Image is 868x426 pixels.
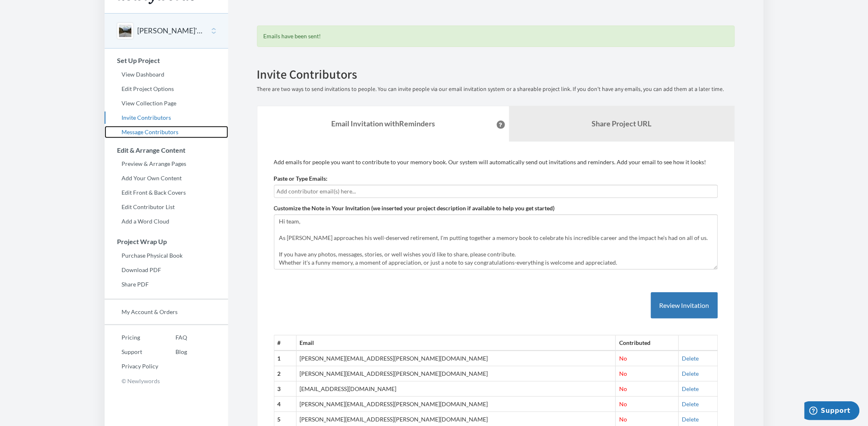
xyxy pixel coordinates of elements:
label: Paste or Type Emails: [274,175,328,183]
button: [PERSON_NAME]'s retirement [138,26,204,36]
a: Privacy Policy [105,360,159,372]
a: Add Your Own Content [105,172,228,184]
span: No [619,355,627,362]
th: 2 [274,366,296,382]
a: Support [105,346,159,358]
a: Edit Front & Back Covers [105,186,228,199]
a: Purchase Physical Book [105,249,228,262]
input: Add contributor email(s) here... [277,187,715,196]
a: Pricing [105,331,159,344]
th: Email [296,335,616,351]
p: © Newlywords [105,375,228,387]
a: Download PDF [105,264,228,276]
td: [PERSON_NAME][EMAIL_ADDRESS][PERSON_NAME][DOMAIN_NAME] [296,351,616,366]
a: Preview & Arrange Pages [105,158,228,170]
a: Edit Contributor List [105,201,228,213]
a: Edit Project Options [105,83,228,95]
label: Customize the Note in Your Invitation (we inserted your project description if available to help ... [274,204,555,212]
a: Delete [682,416,699,423]
h3: Set Up Project [105,57,228,64]
th: 1 [274,351,296,366]
span: No [619,400,627,407]
span: No [619,416,627,423]
textarea: Hi team, As [PERSON_NAME] approaches his well-deserved retirement, I'm putting together a memory ... [274,214,718,270]
p: There are two ways to send invitations to people. You can invite people via our email invitation ... [257,85,735,93]
a: View Dashboard [105,68,228,81]
a: Message Contributors [105,126,228,138]
a: Delete [682,370,699,377]
div: Emails have been sent! [257,26,735,47]
th: 3 [274,382,296,397]
a: Add a Word Cloud [105,215,228,228]
th: 4 [274,397,296,412]
p: Add emails for people you want to contribute to your memory book. Our system will automatically s... [274,158,718,166]
td: [PERSON_NAME][EMAIL_ADDRESS][PERSON_NAME][DOMAIN_NAME] [296,397,616,412]
a: FAQ [159,331,187,344]
a: View Collection Page [105,97,228,109]
a: Delete [682,400,699,407]
td: [EMAIL_ADDRESS][DOMAIN_NAME] [296,382,616,397]
strong: Email Invitation with Reminders [331,119,435,128]
th: # [274,335,296,351]
h3: Edit & Arrange Content [105,147,228,154]
a: Delete [682,355,699,362]
button: Review Invitation [651,292,718,319]
a: Blog [159,346,187,358]
a: Share PDF [105,278,228,291]
span: No [619,370,627,377]
a: My Account & Orders [105,306,228,318]
a: Invite Contributors [105,112,228,124]
iframe: Opens a widget where you can chat to one of our agents [805,401,860,422]
h3: Project Wrap Up [105,238,228,245]
span: No [619,385,627,392]
td: [PERSON_NAME][EMAIL_ADDRESS][PERSON_NAME][DOMAIN_NAME] [296,366,616,382]
b: Share Project URL [592,119,652,128]
th: Contributed [616,335,678,351]
a: Delete [682,385,699,392]
h2: Invite Contributors [257,68,735,81]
